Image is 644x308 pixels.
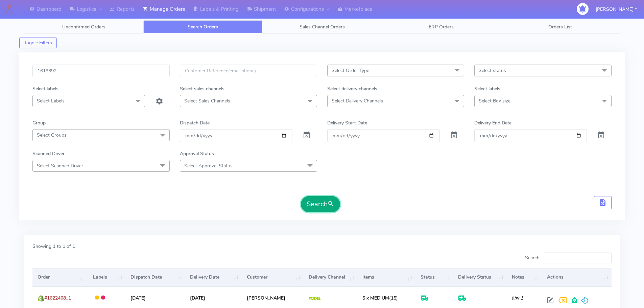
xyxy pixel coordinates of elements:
[125,268,185,286] th: Dispatch Date: activate to sort column ascending
[301,196,340,212] button: Search
[362,295,389,301] span: 5 x MEDIUM
[332,67,369,74] span: Select Order Type
[543,253,612,263] input: Search:
[327,85,377,92] label: Select delivery channels
[32,85,58,92] label: Select labels
[415,268,453,286] th: Status: activate to sort column ascending
[512,295,523,301] i: x 1
[357,268,415,286] th: Items: activate to sort column ascending
[429,24,454,30] span: ERP Orders
[548,24,572,30] span: Orders List
[506,268,542,286] th: Notes: activate to sort column ascending
[32,119,46,126] label: Group
[309,297,320,300] img: Yodel
[37,132,67,138] span: Select Groups
[525,253,612,263] label: Search:
[19,38,57,48] button: Toggle Filters
[180,119,210,126] label: Dispatch Date
[542,268,612,286] th: Actions: activate to sort column ascending
[241,268,303,286] th: Customer: activate to sort column ascending
[479,67,506,74] span: Select status
[180,85,224,92] label: Select sales channels
[184,163,233,169] span: Select Approval Status
[44,295,71,301] span: #1622468_1
[37,163,83,169] span: Select Scanned Driver
[474,119,511,126] label: Delivery End Date
[362,295,398,301] span: (15)
[88,268,125,286] th: Labels: activate to sort column ascending
[185,268,242,286] th: Delivery Date: activate to sort column ascending
[479,98,510,104] span: Select Box size
[62,24,105,30] span: Unconfirmed Orders
[32,65,170,77] input: Order Id
[332,98,383,104] span: Select Delivery Channels
[188,24,218,30] span: Search Orders
[300,24,345,30] span: Sales Channel Orders
[32,243,75,250] label: Showing 1 to 1 of 1
[180,150,214,157] label: Approval Status
[37,98,65,104] span: Select Labels
[38,295,44,302] img: shopify.png
[304,268,357,286] th: Delivery Channel: activate to sort column ascending
[327,119,367,126] label: Delivery Start Date
[24,20,620,33] ul: Tabs
[32,150,65,157] label: Scanned Driver
[32,268,88,286] th: Order: activate to sort column ascending
[591,2,642,16] button: [PERSON_NAME]
[474,85,500,92] label: Select labels
[180,65,317,77] input: Customer Reference(email,phone)
[184,98,230,104] span: Select Sales Channels
[453,268,506,286] th: Delivery Status: activate to sort column ascending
